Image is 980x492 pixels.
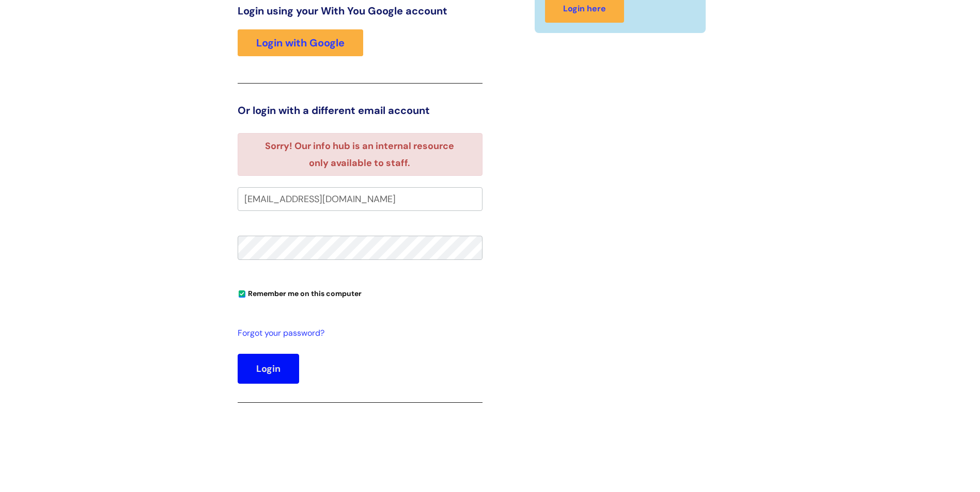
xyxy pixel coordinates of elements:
[239,291,245,298] input: Remember me on this computer
[238,187,483,211] input: Your e-mail address
[238,29,363,56] a: Login with Google
[238,104,483,117] h3: Or login with a different email account
[238,326,477,341] a: Forgot your password?
[238,287,362,298] label: Remember me on this computer
[238,285,483,301] div: You can uncheck this option if you're logging in from a shared device
[238,354,299,384] button: Login
[256,138,464,171] li: Sorry! Our info hub is an internal resource only available to staff.
[238,5,483,17] h3: Login using your With You Google account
